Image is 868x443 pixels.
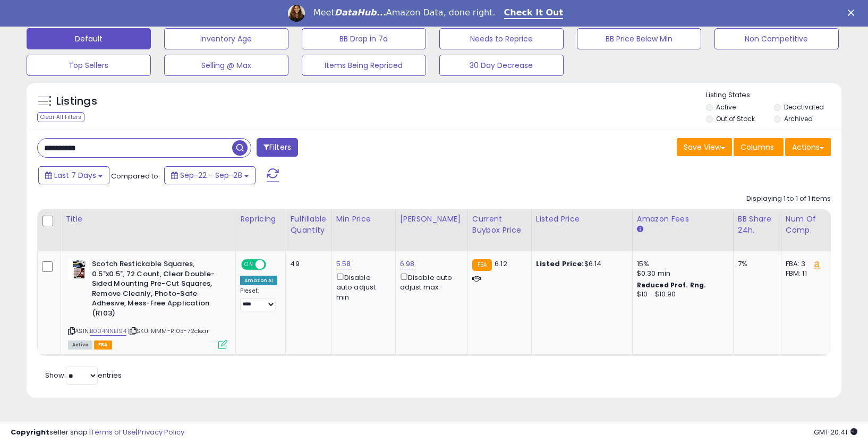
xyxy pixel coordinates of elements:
[738,214,777,236] div: BB Share 24h.
[313,7,496,18] div: Meet Amazon Data, done right.
[164,166,256,184] button: Sep-22 - Sep-28
[290,259,323,269] div: 49
[240,214,281,225] div: Repricing
[439,55,564,76] button: 30 Day Decrease
[11,427,49,437] strong: Copyright
[786,214,824,236] div: Num of Comp.
[68,340,92,350] span: All listings currently available for purchase on Amazon
[45,370,122,380] span: Show: entries
[577,28,701,49] button: BB Price Below Min
[784,114,813,123] label: Archived
[94,340,112,350] span: FBA
[288,5,305,22] img: Profile image for Georgie
[637,280,707,289] b: Reduced Prof. Rng.
[54,170,96,181] span: Last 7 Days
[677,138,732,156] button: Save View
[92,259,221,321] b: Scotch Restickable Squares, 0.5"x0.5", 72 Count, Clear Double-Sided Mounting Pre-Cut Squares, Rem...
[336,271,387,302] div: Disable auto adjust min
[257,138,298,157] button: Filters
[472,214,527,236] div: Current Buybox Price
[65,214,231,225] div: Title
[38,166,109,184] button: Last 7 Days
[637,259,725,269] div: 15%
[536,214,628,225] div: Listed Price
[536,259,624,269] div: $6.14
[536,259,584,269] b: Listed Price:
[302,55,426,76] button: Items Being Repriced
[242,260,256,269] span: ON
[37,112,84,122] div: Clear All Filters
[738,259,773,269] div: 7%
[439,28,564,49] button: Needs to Reprice
[164,28,288,49] button: Inventory Age
[27,28,151,49] button: Default
[716,114,755,123] label: Out of Stock
[180,170,242,181] span: Sep-22 - Sep-28
[290,214,327,236] div: Fulfillable Quantity
[785,138,831,156] button: Actions
[495,259,507,269] span: 6.12
[786,269,821,278] div: FBM: 11
[68,259,89,280] img: 51YaTcJqa3L._SL40_.jpg
[240,287,277,311] div: Preset:
[90,327,126,336] a: B004NNEI94
[784,103,824,112] label: Deactivated
[786,259,821,269] div: FBA: 3
[400,271,459,292] div: Disable auto adjust max
[240,276,277,285] div: Amazon AI
[56,94,97,109] h5: Listings
[27,55,151,76] button: Top Sellers
[504,7,564,19] a: Check It Out
[706,90,841,100] p: Listing States:
[637,225,643,234] small: Amazon Fees.
[335,7,386,18] i: DataHub...
[637,214,729,225] div: Amazon Fees
[741,142,774,152] span: Columns
[472,259,492,271] small: FBA
[848,10,858,16] div: Close
[637,290,725,299] div: $10 - $10.90
[400,214,463,225] div: [PERSON_NAME]
[265,260,282,269] span: OFF
[164,55,288,76] button: Selling @ Max
[128,327,209,335] span: | SKU: MMM-R103-72clear
[336,259,351,269] a: 5.58
[336,214,391,225] div: Min Price
[746,194,831,204] div: Displaying 1 to 1 of 1 items
[400,259,415,269] a: 6.98
[814,427,857,437] span: 2025-10-6 20:41 GMT
[714,28,839,49] button: Non Competitive
[111,171,160,181] span: Compared to:
[734,138,784,156] button: Columns
[68,259,227,348] div: ASIN:
[637,269,725,278] div: $0.30 min
[11,428,184,438] div: seller snap | |
[91,427,136,437] a: Terms of Use
[716,103,736,112] label: Active
[138,427,184,437] a: Privacy Policy
[302,28,426,49] button: BB Drop in 7d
